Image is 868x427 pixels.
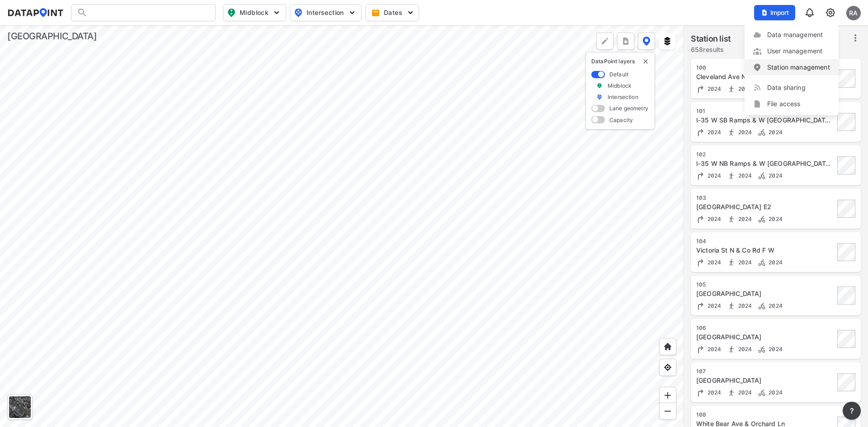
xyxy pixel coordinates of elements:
[294,7,356,18] span: Intersection
[757,258,766,267] img: Bicycle count
[663,363,672,372] img: zeq5HYn9AnE9l6UmnFLPAAAAAElFTkSuQmCC
[727,128,736,137] img: Pedestrian count
[663,407,672,416] img: MAAAAAElFTkSuQmCC
[608,93,638,101] label: Intersection
[766,216,783,222] span: 2024
[754,5,795,20] button: Import
[696,202,835,211] div: Cleveland Ave & W County Rd E2
[696,238,835,245] div: 104
[373,8,413,17] span: Dates
[705,172,722,179] span: 2024
[226,7,237,18] img: map_pin_mid.602f9df1.svg
[696,159,835,168] div: I-35 W NB Ramps & W County Rd E2
[757,388,766,397] img: Bicycle count
[736,302,752,309] span: 2024
[736,346,752,352] span: 2024
[290,4,362,21] button: Intersection
[736,85,752,92] span: 2024
[638,33,655,50] button: DataPoint layers
[659,387,676,404] div: Zoom in
[696,116,835,125] div: I-35 W SB Ramps & W County Rd E2
[753,99,762,108] img: file-sharing.48813489.svg
[727,301,736,310] img: Pedestrian count
[736,216,752,222] span: 2024
[753,47,762,56] img: user-management.fee44a48.svg
[753,30,762,39] img: data-management.66d02b85.svg
[753,63,830,72] a: Station management
[696,194,835,202] div: 103
[753,63,762,72] img: station-management.abf98800.svg
[642,37,651,46] img: data-point-layers.37681fc9.svg
[609,104,648,112] label: Lane geometry
[608,82,632,89] label: Midblock
[7,30,97,42] div: [GEOGRAPHIC_DATA]
[696,215,705,224] img: Turning count
[761,9,768,16] img: file_add.62c1e8a2.svg
[766,302,783,309] span: 2024
[691,33,731,45] label: Station list
[848,405,855,416] span: ?
[753,47,830,56] a: User management
[766,129,783,136] span: 2024
[591,58,649,65] p: DataPoint layers
[609,116,633,124] label: Capacity
[753,83,830,92] a: Data sharing
[736,172,752,179] span: 2024
[696,64,835,71] div: 100
[696,72,835,81] div: Cleveland Ave N & Larpenteur Ave W
[753,83,762,92] img: data-sharing.aef27b25.svg
[696,171,705,180] img: Turning count
[753,30,830,39] a: Data management
[705,85,722,92] span: 2024
[757,171,766,180] img: Bicycle count
[727,345,736,354] img: Pedestrian count
[759,8,790,17] span: Import
[696,368,835,375] div: 107
[596,93,603,101] img: marker_Intersection.6861001b.svg
[696,345,705,354] img: Turning count
[7,394,33,420] div: Toggle basemap
[727,84,736,94] img: Pedestrian count
[691,45,731,54] label: 658 results
[696,376,835,385] div: White Bear Ave & Cedar Ave
[705,302,722,309] span: 2024
[659,33,676,50] button: External layers
[642,58,649,65] button: delete
[736,389,752,396] span: 2024
[696,289,835,298] div: 8th Ave NW & 10th St NW
[727,258,736,267] img: Pedestrian count
[348,8,357,17] img: 5YPKRKmlfpI5mqlR8AD95paCi+0kK1fRFDJSaMmawlwaeJcJwk9O2fotCW5ve9gAAAAASUVORK5CYII=
[663,391,672,400] img: ZvzfEJKXnyWIrJytrsY285QMwk63cM6Drc+sIAAAAASUVORK5CYII=
[736,259,752,266] span: 2024
[846,6,861,20] div: RA
[696,388,705,397] img: Turning count
[696,108,835,115] div: 101
[696,151,835,158] div: 102
[825,7,836,18] img: cids17cp3yIFEOpj3V8A9qJSH103uA521RftCD4eeui4ksIb+krbm5XvIjxD52OS6NWLn9gAAAAAElFTkSuQmCC
[757,301,766,310] img: Bicycle count
[365,4,419,21] button: Dates
[736,129,752,136] span: 2024
[705,129,722,136] span: 2024
[642,58,649,65] img: close-external-leyer.3061a1c7.svg
[659,359,676,376] div: View my location
[617,33,634,50] button: more
[843,402,861,420] button: more
[696,411,835,418] div: 108
[663,342,672,351] img: +XpAUvaXAN7GudzAAAAAElFTkSuQmCC
[766,389,783,396] span: 2024
[705,389,722,396] span: 2024
[705,259,722,266] span: 2024
[696,128,705,137] img: Turning count
[600,37,609,46] img: +Dz8AAAAASUVORK5CYII=
[293,7,304,18] img: map_pin_int.54838e6b.svg
[727,171,736,180] img: Pedestrian count
[659,338,676,355] div: Home
[753,99,830,108] a: File access
[406,8,415,17] img: 5YPKRKmlfpI5mqlR8AD95paCi+0kK1fRFDJSaMmawlwaeJcJwk9O2fotCW5ve9gAAAAASUVORK5CYII=
[272,8,281,17] img: 5YPKRKmlfpI5mqlR8AD95paCi+0kK1fRFDJSaMmawlwaeJcJwk9O2fotCW5ve9gAAAAASUVORK5CYII=
[621,37,630,46] img: xqJnZQTG2JQi0x5lvmkeSNbbgIiQD62bqHG8IfrOzanD0FsRdYrij6fAAAAAElFTkSuQmCC
[696,324,835,332] div: 106
[696,258,705,267] img: Turning count
[757,215,766,224] img: Bicycle count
